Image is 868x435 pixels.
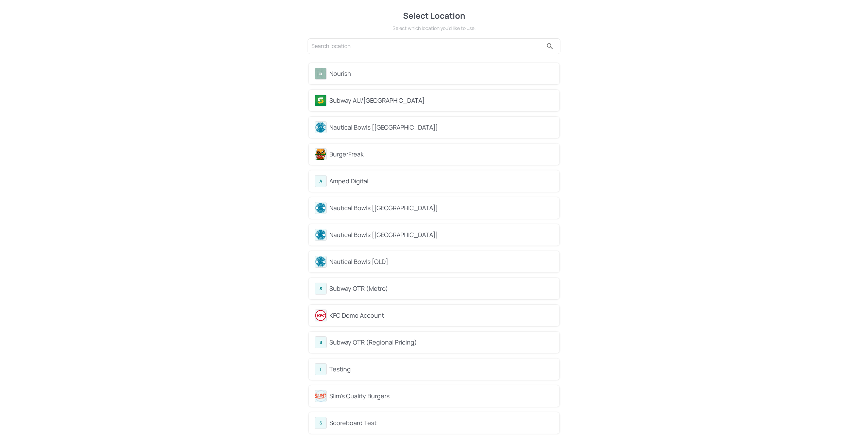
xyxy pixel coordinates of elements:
input: Search location [311,41,543,52]
div: A [315,175,327,187]
img: avatar [315,122,326,133]
div: BurgerFreak [329,150,553,159]
div: S [315,417,327,429]
img: avatar [315,310,326,321]
div: Nautical Bowls [QLD] [329,257,553,266]
img: avatar [315,256,326,267]
div: Nautical Bowls [[GEOGRAPHIC_DATA]] [329,230,553,239]
img: avatar [315,202,326,214]
img: avatar [315,149,326,160]
div: T [315,363,327,375]
div: Amped Digital [329,177,553,186]
div: Nautical Bowls [[GEOGRAPHIC_DATA]] [329,123,553,132]
img: avatar [315,95,326,106]
div: Scoreboard Test [329,418,553,428]
div: Select Location [307,10,561,22]
div: Testing [329,365,553,374]
img: avatar [315,390,326,402]
img: avatar [315,68,326,79]
div: S [315,283,327,295]
div: Nautical Bowls [[GEOGRAPHIC_DATA]] [329,203,553,213]
div: S [315,336,327,348]
img: avatar [315,229,326,240]
div: Nourish [329,69,553,78]
button: search [543,39,557,53]
div: Slim's Quality Burgers [329,391,553,401]
div: Subway AU/[GEOGRAPHIC_DATA] [329,96,553,105]
div: Select which location you’d like to use. [307,24,561,32]
div: KFC Demo Account [329,311,553,320]
div: Subway OTR (Regional Pricing) [329,338,553,347]
div: Subway OTR (Metro) [329,284,553,293]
